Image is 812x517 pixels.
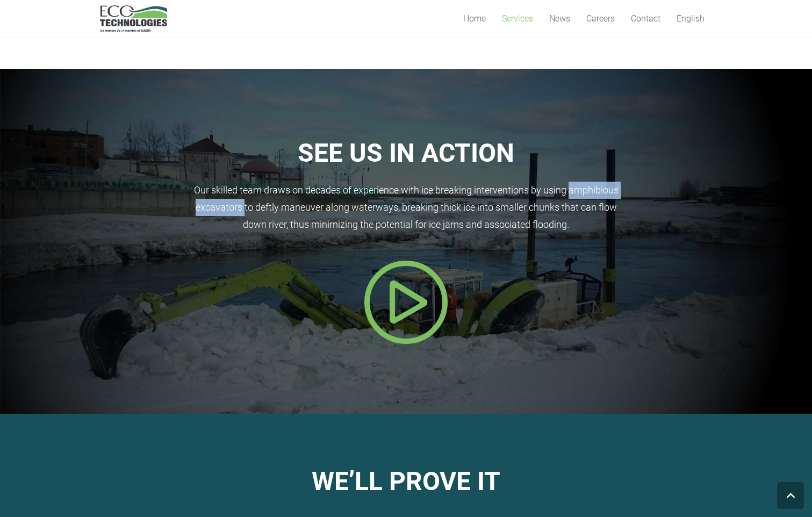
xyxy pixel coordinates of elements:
[777,482,804,509] a: Back to top
[463,13,486,24] span: Home
[298,138,514,168] strong: SEE US IN ACTION
[502,13,533,24] span: Services
[363,259,449,345] button: Popup
[549,13,570,24] span: News
[631,13,660,24] span: Contact
[100,182,713,233] p: Our skilled team draws on decades of experience with ice breaking interventions by using amphibio...
[100,5,167,32] a: logo_EcoTech_ASDR_RGB
[677,13,705,24] span: English
[312,466,500,497] strong: WE’LL PROVE IT
[586,13,615,24] span: Careers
